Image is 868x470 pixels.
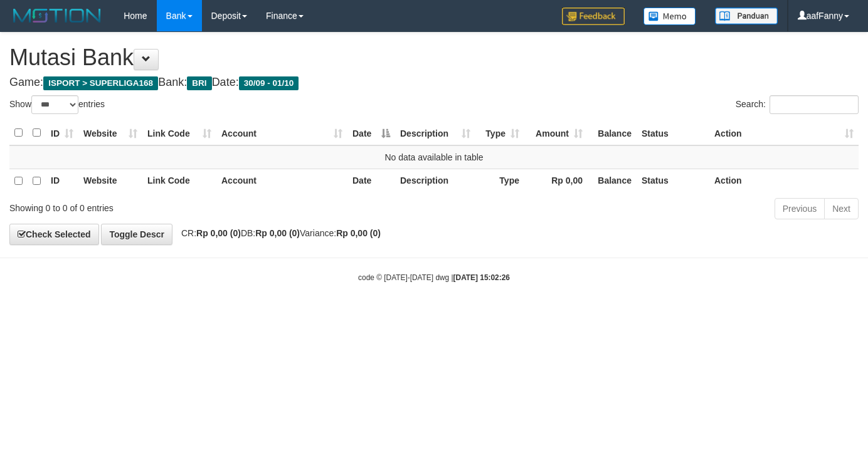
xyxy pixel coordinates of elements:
[9,45,859,70] h1: Mutasi Bank
[78,169,142,193] th: Website
[709,121,859,145] th: Action: activate to sort column ascending
[31,95,78,114] select: Showentries
[395,169,475,193] th: Description
[78,121,142,145] th: Website: activate to sort column ascending
[709,169,859,193] th: Action
[347,169,395,193] th: Date
[736,95,859,114] label: Search:
[775,198,825,219] a: Previous
[336,228,381,238] strong: Rp 0,00 (0)
[43,76,158,90] span: ISPORT > SUPERLIGA168
[453,273,510,282] strong: [DATE] 15:02:26
[9,197,352,214] div: Showing 0 to 0 of 0 entries
[239,76,299,90] span: 30/09 - 01/10
[142,169,216,193] th: Link Code
[643,8,696,25] img: Button%20Memo.svg
[101,224,172,245] a: Toggle Descr
[46,169,78,193] th: ID
[524,169,588,193] th: Rp 0,00
[562,8,625,25] img: Feedback.jpg
[9,95,105,114] label: Show entries
[770,95,859,114] input: Search:
[347,121,395,145] th: Date: activate to sort column descending
[395,121,475,145] th: Description: activate to sort column ascending
[216,121,347,145] th: Account: activate to sort column ascending
[9,6,105,25] img: MOTION_logo.png
[187,76,211,90] span: BRI
[588,121,637,145] th: Balance
[216,169,347,193] th: Account
[824,198,859,219] a: Next
[255,228,300,238] strong: Rp 0,00 (0)
[475,169,524,193] th: Type
[637,121,709,145] th: Status
[46,121,78,145] th: ID: activate to sort column ascending
[9,76,859,89] h4: Game: Bank: Date:
[358,273,510,282] small: code © [DATE]-[DATE] dwg |
[196,228,241,238] strong: Rp 0,00 (0)
[715,8,778,24] img: panduan.png
[9,145,859,169] td: No data available in table
[142,121,216,145] th: Link Code: activate to sort column ascending
[637,169,709,193] th: Status
[524,121,588,145] th: Amount: activate to sort column ascending
[175,228,381,238] span: CR: DB: Variance:
[9,224,99,245] a: Check Selected
[475,121,524,145] th: Type: activate to sort column ascending
[588,169,637,193] th: Balance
